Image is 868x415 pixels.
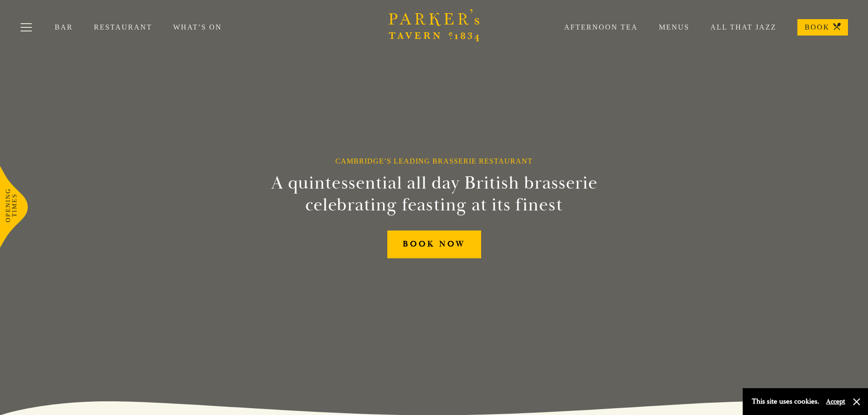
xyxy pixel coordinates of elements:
h1: Cambridge’s Leading Brasserie Restaurant [335,157,533,165]
h2: A quintessential all day British brasserie celebrating feasting at its finest [226,172,642,216]
p: This site uses cookies. [752,395,819,408]
a: BOOK NOW [387,231,481,258]
button: Accept [826,397,845,406]
button: Close and accept [852,397,861,406]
